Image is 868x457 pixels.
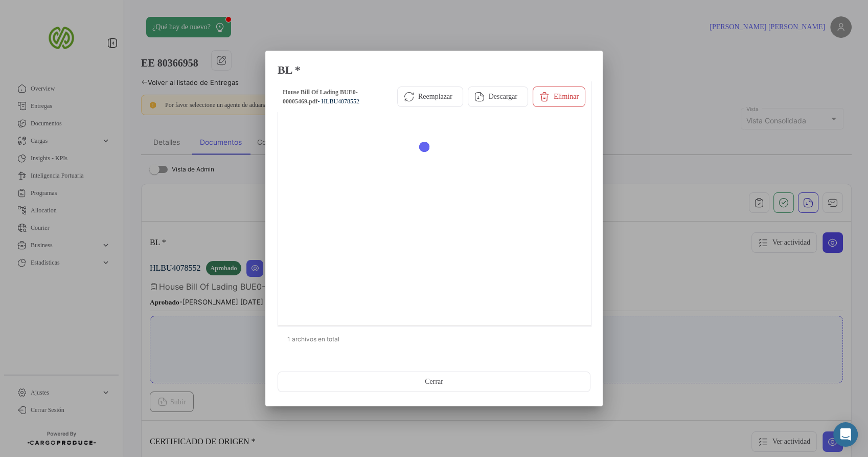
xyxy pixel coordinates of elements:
button: Descargar [468,86,529,107]
button: Reemplazar [397,86,463,107]
button: Eliminar [533,86,585,107]
div: Abrir Intercom Messenger [833,422,858,447]
span: - HLBU4078552 [317,98,359,105]
button: Cerrar [278,372,590,392]
div: 1 archivos en total [278,327,590,352]
span: House Bill Of Lading BUE0-00005469.pdf [283,89,358,105]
